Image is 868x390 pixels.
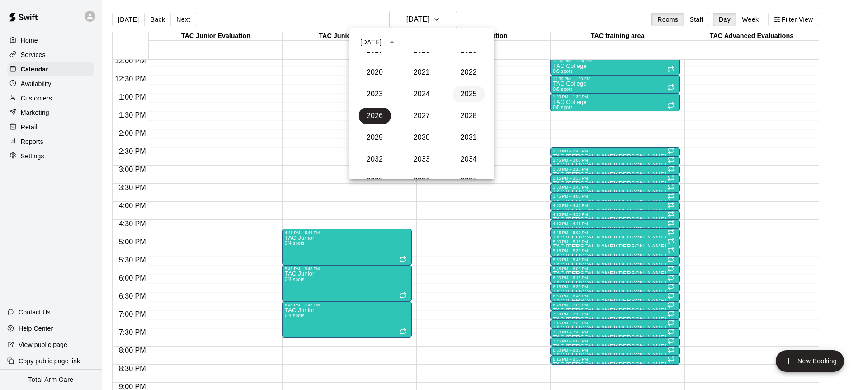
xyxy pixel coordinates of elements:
[453,129,485,146] button: 2031
[406,64,438,81] button: 2021
[453,86,485,102] button: 2025
[406,86,438,102] button: 2024
[359,108,391,124] button: 2026
[384,34,400,50] button: year view is open, switch to calendar view
[453,173,485,189] button: 2037
[406,173,438,189] button: 2036
[359,173,391,189] button: 2035
[359,129,391,146] button: 2029
[453,151,485,167] button: 2034
[406,129,438,146] button: 2030
[453,108,485,124] button: 2028
[359,151,391,167] button: 2032
[359,86,391,102] button: 2023
[406,108,438,124] button: 2027
[406,151,438,167] button: 2033
[453,64,485,81] button: 2022
[360,38,382,47] div: [DATE]
[359,64,391,81] button: 2020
